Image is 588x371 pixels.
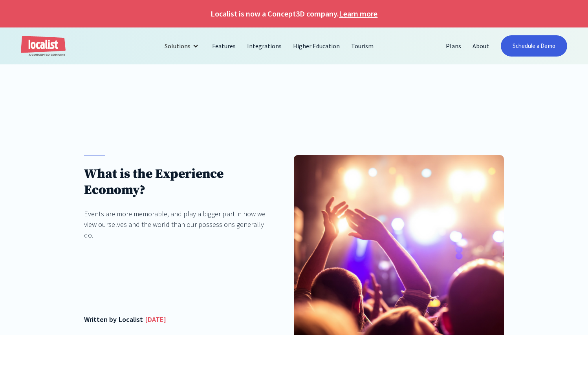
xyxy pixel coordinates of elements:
div: Solutions [159,37,206,55]
div: Localist [119,314,143,325]
a: Features [207,37,242,55]
a: Integrations [242,37,288,55]
a: Higher Education [288,37,346,55]
a: home [21,36,66,57]
a: Tourism [346,37,379,55]
a: About [467,37,495,55]
div: Solutions [165,41,191,51]
div: Events are more memorable, and play a bigger part in how we view ourselves and the world than our... [84,208,273,240]
a: Schedule a Demo [501,35,567,57]
div: Written by [84,314,117,325]
a: Plans [440,37,467,55]
h1: What is the Experience Economy? [84,166,273,198]
a: Learn more [339,8,377,20]
div: [DATE] [145,314,166,325]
